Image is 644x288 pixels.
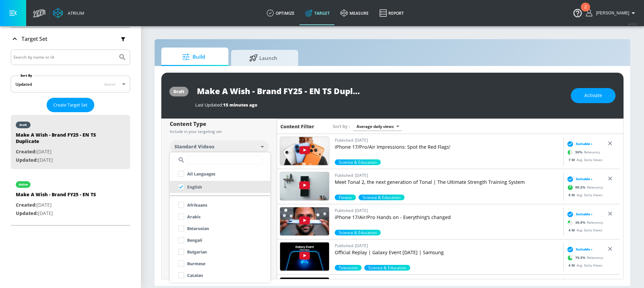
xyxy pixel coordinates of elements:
div: 2 [584,7,587,16]
p: Catalan [187,272,203,279]
p: Afrikaans [187,202,207,209]
p: Belarusian [187,225,209,232]
p: Arabic [187,213,201,220]
p: Bengali [187,237,202,244]
p: English [187,184,202,191]
button: Open Resource Center, 2 new notifications [568,3,587,22]
p: Bulgarian [187,248,207,256]
p: Burmese [187,260,205,267]
p: All Languages [187,170,215,177]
